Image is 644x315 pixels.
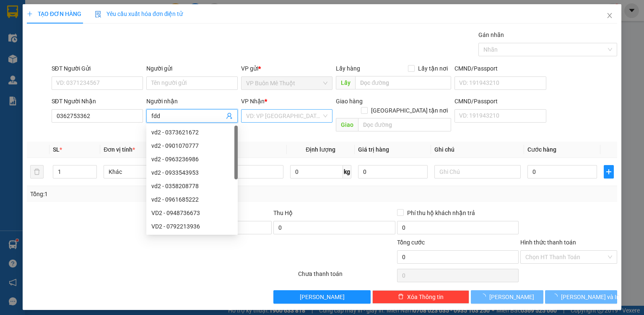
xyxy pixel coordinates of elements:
div: vd2 - 0933543953 [151,168,233,177]
img: icon [95,11,101,18]
button: delete [30,165,44,178]
div: Chưa thanh toán [297,269,396,284]
div: Người gửi [146,64,238,73]
span: Phí thu hộ khách nhận trả [404,208,478,218]
span: user-add [226,113,233,119]
div: vd2 - 0358208778 [146,179,238,193]
input: VD: Bàn, Ghế [197,165,283,178]
div: Người nhận [146,97,238,106]
span: plus [27,11,33,17]
div: VD2 - 0948736673 [151,208,233,218]
div: SĐT Người Nhận [52,97,143,106]
li: VP VP Buôn Mê Thuột [58,36,112,54]
button: deleteXóa Thông tin [372,290,469,304]
span: TẠO ĐƠN HÀNG [27,10,81,17]
span: environment [58,56,64,62]
div: vd2 - 0961685222 [146,193,238,206]
div: Tổng: 1 [30,189,249,199]
th: Ghi chú [431,142,524,158]
span: Khác [109,165,185,178]
span: [PERSON_NAME] và In [561,292,620,302]
span: Lấy hàng [336,65,360,72]
div: vd2 - 0963236986 [146,152,238,166]
li: VP VP [GEOGRAPHIC_DATA] [4,36,58,63]
input: Ghi Chú [434,165,521,178]
div: vd2 - 0901070777 [146,139,238,152]
span: Cước hàng [527,146,556,153]
label: Gán nhãn [478,31,504,38]
div: vd2 - 0961685222 [151,195,233,204]
label: Hình thức thanh toán [520,239,576,246]
span: Định lượng [306,146,335,153]
span: SL [53,146,60,153]
div: CMND/Passport [454,97,546,106]
span: loading [480,294,489,299]
li: [PERSON_NAME] [4,4,122,20]
span: kg [343,165,351,178]
span: Thu Hộ [273,210,293,216]
div: vd2 - 0963236986 [151,155,233,164]
button: [PERSON_NAME] [471,290,543,304]
button: Close [598,4,621,28]
input: 0 [358,165,428,178]
div: VD2 - 0792213936 [151,222,233,231]
span: Giá trị hàng [358,146,389,153]
span: Giao hàng [336,98,363,105]
div: VD2 - 0948736673 [146,206,238,220]
div: vd2 - 0901070777 [151,141,233,150]
span: [PERSON_NAME] [489,292,534,302]
button: plus [604,165,614,178]
span: plus [604,168,613,175]
div: VP gửi [241,64,332,73]
button: [PERSON_NAME] [273,290,370,304]
span: close [606,12,613,19]
span: Tổng cước [397,239,425,246]
span: Lấy [336,76,355,89]
span: loading [552,294,561,299]
input: Dọc đường [358,118,451,131]
div: SĐT Người Gửi [52,64,143,73]
input: Dọc đường [355,76,451,89]
div: VD2 - 0792213936 [146,220,238,233]
span: Yêu cầu xuất hóa đơn điện tử [95,10,183,17]
div: vd2 - 0373621672 [151,128,233,137]
span: Giao [336,118,358,131]
span: Xóa Thông tin [407,292,444,302]
div: CMND/Passport [454,64,546,73]
span: VP Nhận [241,98,265,105]
span: Đơn vị tính [104,146,135,153]
span: VP Buôn Mê Thuột [246,77,327,89]
div: vd2 - 0358208778 [151,181,233,191]
span: [GEOGRAPHIC_DATA] tận nơi [368,106,451,115]
span: [PERSON_NAME] [300,292,345,302]
span: delete [398,294,404,300]
div: vd2 - 0373621672 [146,126,238,139]
button: [PERSON_NAME] và In [545,290,618,304]
div: vd2 - 0933543953 [146,166,238,179]
span: Lấy tận nơi [415,64,451,73]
